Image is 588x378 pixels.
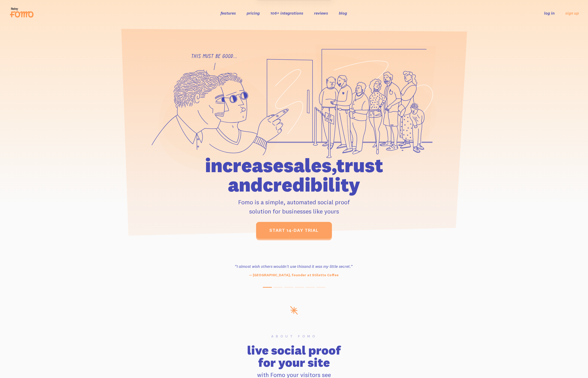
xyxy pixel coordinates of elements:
a: blog [339,10,347,16]
a: start 14-day trial [256,222,332,239]
a: 106+ integrations [270,10,303,16]
a: pricing [247,10,260,16]
h6: About Fomo [134,334,454,338]
p: Fomo is a simple, automated social proof solution for businesses like yours [176,197,412,216]
h1: increase sales, trust and credibility [176,156,412,194]
a: log in [544,10,555,16]
h3: “I almost wish others wouldn't use this and it was my little secret.” [224,263,363,269]
a: sign up [565,10,579,16]
p: — [GEOGRAPHIC_DATA], founder at Stiletto Coffee [224,272,363,278]
h2: live social proof for your site [134,344,454,369]
a: features [221,10,236,16]
a: reviews [314,10,328,16]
